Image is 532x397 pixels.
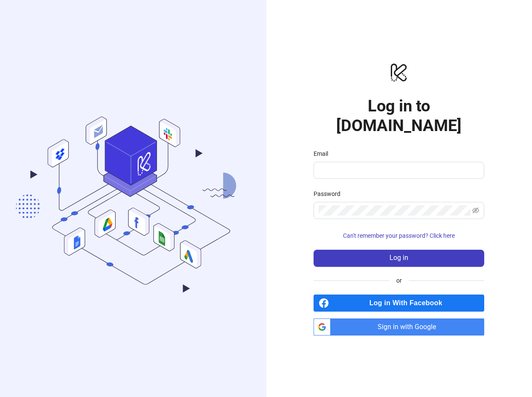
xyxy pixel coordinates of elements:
[332,295,484,312] span: Log in With Facebook
[314,318,484,336] a: Sign in with Google
[314,295,484,312] a: Log in With Facebook
[390,276,409,285] span: or
[472,207,479,214] span: eye-invisible
[314,229,484,243] button: Can't remember your password? Click here
[390,254,408,262] span: Log in
[314,189,346,198] label: Password
[314,149,334,158] label: Email
[343,232,455,239] span: Can't remember your password? Click here
[319,205,471,216] input: Password
[314,250,484,267] button: Log in
[319,165,477,175] input: Email
[334,318,484,336] span: Sign in with Google
[314,232,484,239] a: Can't remember your password? Click here
[314,96,484,135] h1: Log in to [DOMAIN_NAME]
